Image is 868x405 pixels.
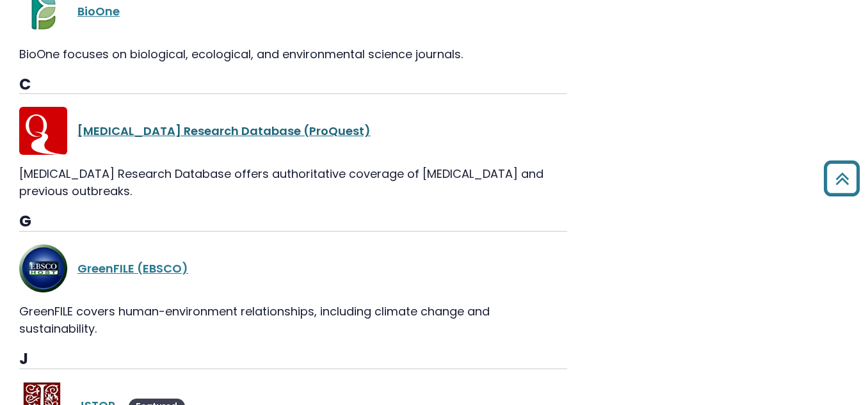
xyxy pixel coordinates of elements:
a: GreenFILE (EBSCO) [77,260,188,276]
div: [MEDICAL_DATA] Research Database offers authoritative coverage of [MEDICAL_DATA] and previous out... [19,165,567,200]
h3: C [19,75,567,95]
a: Back to Top [819,166,865,190]
a: BioOne [77,3,120,19]
h3: G [19,212,567,232]
div: BioOne focuses on biological, ecological, and environmental science journals. [19,45,567,63]
div: GreenFILE covers human-environment relationships, including climate change and sustainability. [19,303,567,337]
a: [MEDICAL_DATA] Research Database (ProQuest) [77,123,371,139]
h3: J [19,350,567,369]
